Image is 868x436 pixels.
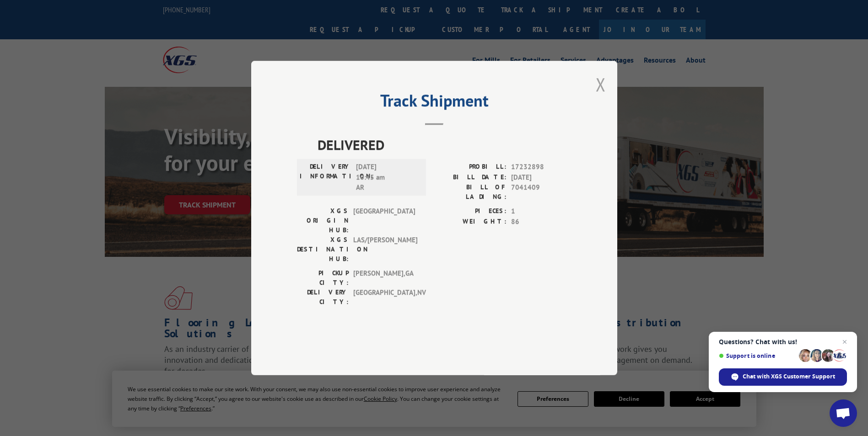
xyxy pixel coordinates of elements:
span: [GEOGRAPHIC_DATA] [353,206,415,235]
label: PIECES: [434,206,507,217]
span: Chat with XGS Customer Support [743,372,835,381]
span: 17232898 [511,162,571,172]
span: 1 [511,206,571,217]
span: Questions? Chat with us! [719,338,847,346]
label: PROBILL: [434,162,507,172]
div: Chat with XGS Customer Support [719,368,847,386]
label: XGS ORIGIN HUB: [297,206,349,235]
span: [DATE] 10:45 am AR [356,162,418,193]
label: PICKUP CITY: [297,268,349,287]
span: LAS/[PERSON_NAME] [353,235,415,264]
label: XGS DESTINATION HUB: [297,235,349,264]
label: BILL DATE: [434,172,507,183]
h2: Track Shipment [297,94,571,112]
span: [PERSON_NAME] , GA [353,268,415,287]
span: [GEOGRAPHIC_DATA] , NV [353,287,415,307]
button: Close modal [596,72,606,96]
label: DELIVERY CITY: [297,287,349,307]
span: Close chat [839,336,850,347]
span: Support is online [719,352,796,359]
label: BILL OF LADING: [434,182,507,202]
span: DELIVERED [318,134,571,155]
div: Open chat [830,399,857,427]
label: WEIGHT: [434,217,507,227]
span: 86 [511,217,571,227]
label: DELIVERY INFORMATION: [300,162,351,193]
span: 7041409 [511,182,571,202]
span: [DATE] [511,172,571,183]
